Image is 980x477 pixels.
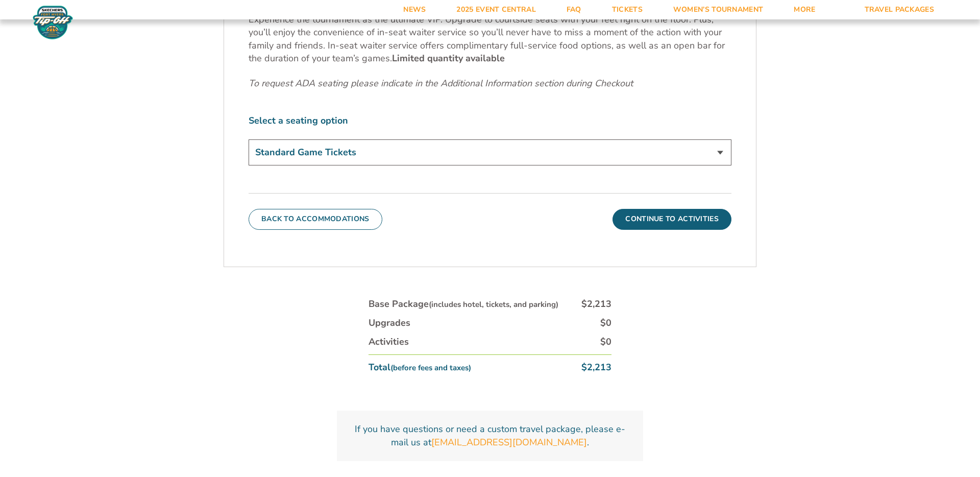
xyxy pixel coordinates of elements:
div: $2,213 [581,298,611,311]
p: Experience the tournament as the ultimate VIP. Upgrade to courtside seats with your feet right on... [249,13,731,65]
a: [EMAIL_ADDRESS][DOMAIN_NAME] [431,436,587,449]
p: If you have questions or need a custom travel package, please e-mail us at . [349,423,631,448]
div: $0 [600,336,611,348]
div: Total [369,361,471,374]
button: Back To Accommodations [249,209,382,229]
button: Continue To Activities [612,209,731,229]
div: $2,213 [581,361,611,374]
div: Upgrades [369,317,410,329]
img: Fort Myers Tip-Off [31,5,75,40]
label: Select a seating option [249,114,731,127]
b: Limited quantity available [392,52,505,64]
div: Base Package [369,298,558,311]
div: Activities [369,336,409,348]
small: (includes hotel, tickets, and parking) [429,299,558,309]
small: (before fees and taxes) [390,363,471,373]
div: $0 [600,317,611,329]
em: To request ADA seating please indicate in the Additional Information section during Checkout [249,77,633,89]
